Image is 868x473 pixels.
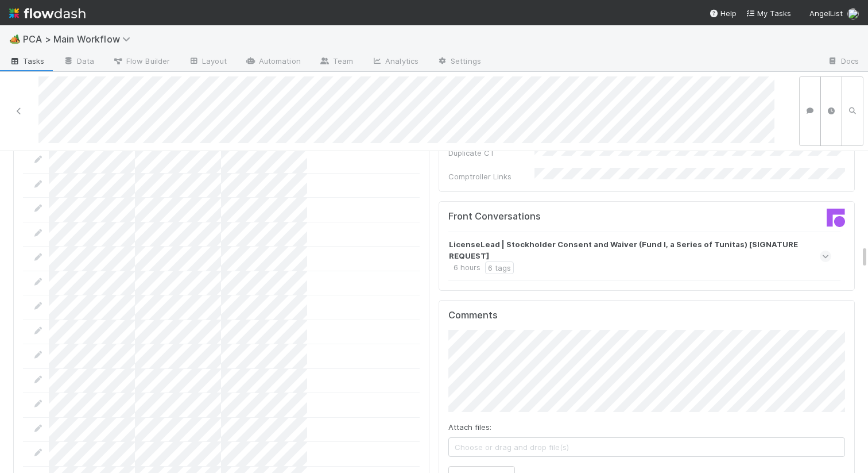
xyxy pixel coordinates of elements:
a: Settings [428,53,490,71]
span: 🏕️ [9,34,21,44]
span: AngelList [809,9,843,18]
a: Team [310,53,362,71]
h5: Comments [448,310,845,321]
span: My Tasks [746,9,791,18]
div: Help [709,7,737,19]
a: Automation [236,53,310,71]
div: 6 hours [454,262,480,274]
a: Flow Builder [103,53,179,71]
span: Flow Builder [113,55,170,67]
div: Comptroller Links [448,171,534,182]
img: front-logo-b4b721b83371efbadf0a.svg [827,209,845,227]
a: My Tasks [746,7,791,19]
div: 6 tags [485,262,514,274]
img: avatar_d89a0a80-047e-40c9-bdc2-a2d44e645fd3.png [847,8,859,20]
label: Attach files: [448,421,491,433]
div: Duplicate CT [448,147,534,159]
h5: Front Conversations [448,211,638,222]
img: logo-inverted-e16ddd16eac7371096b0.svg [9,3,86,23]
a: Analytics [362,53,428,71]
span: Tasks [9,55,45,67]
span: PCA > Main Workflow [23,33,136,45]
span: Choose or drag and drop file(s) [449,438,844,456]
a: Docs [818,53,868,71]
a: Data [54,53,103,71]
strong: LicenseLead | Stockholder Consent and Waiver (Fund I, a Series of Tunitas) [SIGNATURE REQUEST] [449,239,828,262]
a: Layout [179,53,236,71]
